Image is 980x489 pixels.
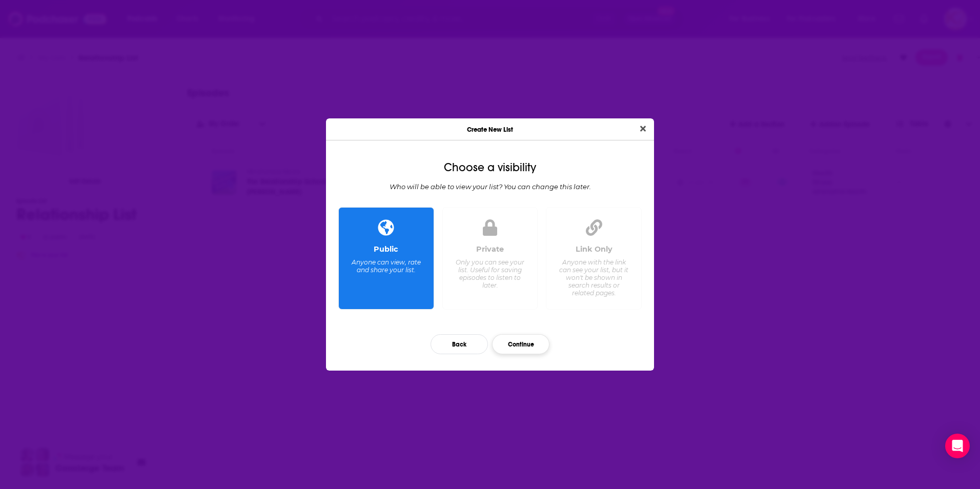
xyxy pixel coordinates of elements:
[455,258,525,289] div: Only you can see your list. Useful for saving episodes to listen to later.
[334,182,646,191] div: Who will be able to view your list? You can change this later.
[334,161,646,174] div: Choose a visibility
[326,118,654,140] div: Create New List
[431,334,488,354] button: Back
[476,244,504,254] div: Private
[492,334,549,354] button: Continue
[559,258,629,297] div: Anyone with the link can see your list, but it won't be shown in search results or related pages.
[351,258,421,274] div: Anyone can view, rate and share your list.
[945,434,970,458] div: Open Intercom Messenger
[374,244,398,254] div: Public
[636,123,650,135] button: Close
[576,244,612,254] div: Link Only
